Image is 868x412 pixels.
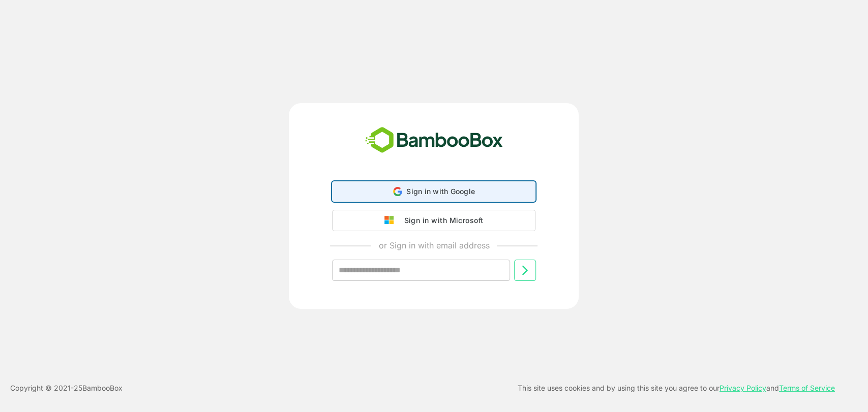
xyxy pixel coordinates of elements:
[720,384,766,392] a: Privacy Policy
[332,210,535,231] button: Sign in with Microsoft
[360,123,508,157] img: bamboobox
[779,384,835,392] a: Terms of Service
[518,382,835,394] p: This site uses cookies and by using this site you agree to our and
[332,181,535,202] div: Sign in with Google
[384,216,399,225] img: google
[399,214,483,227] div: Sign in with Microsoft
[10,382,123,394] p: Copyright © 2021- 25 BambooBox
[406,187,475,196] span: Sign in with Google
[378,239,489,251] p: or Sign in with email address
